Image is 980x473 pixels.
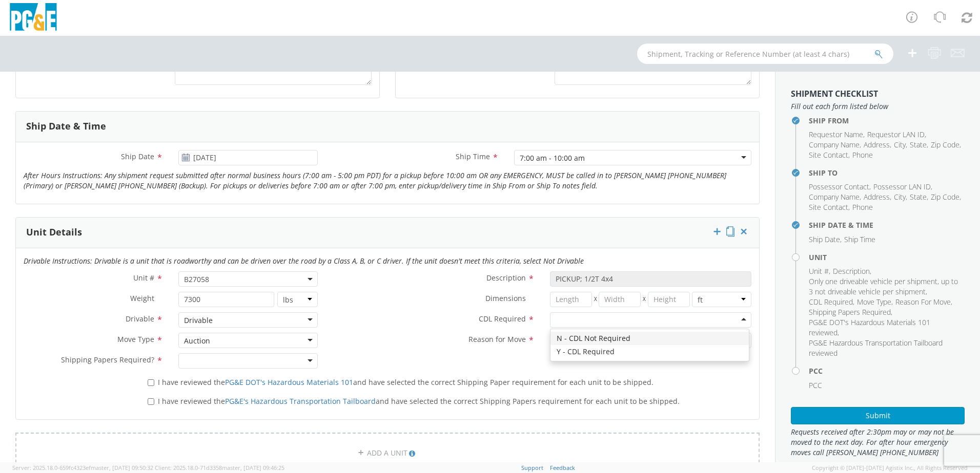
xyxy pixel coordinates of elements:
span: I have reviewed the and have selected the correct Shipping Paper requirement for each unit to be ... [158,377,654,387]
span: Ship Time [456,152,490,161]
span: Site Contact [809,150,848,160]
li: , [809,182,871,192]
h3: Ship Date & Time [26,121,106,132]
input: Shipment, Tracking or Reference Number (at least 4 chars) [637,44,893,64]
i: Drivable Instructions: Drivable is a unit that is roadworthy and can be driven over the road by a... [24,256,584,266]
span: Client: 2025.18.0-71d3358 [155,464,284,471]
div: 7:00 am - 10:00 am [520,153,585,163]
li: , [895,297,952,307]
li: , [910,192,928,202]
span: Phone [852,202,873,212]
span: Possessor LAN ID [873,182,931,191]
span: I have reviewed the and have selected the correct Shipping Papers requirement for each unit to be... [158,396,680,406]
span: Server: 2025.18.0-659fc4323ef [12,464,153,471]
span: PG&E Hazardous Transportation Tailboard reviewed [809,338,943,358]
span: B27058 [178,271,318,287]
a: Feedback [550,464,575,471]
a: Support [521,464,543,471]
h4: PCC [809,367,965,375]
span: Move Type [117,334,154,344]
li: , [809,234,842,245]
span: Site Contact [809,202,848,212]
span: Zip Code [931,140,959,149]
span: Reason For Move [895,297,951,307]
li: , [931,192,961,202]
span: Reason for Move [468,334,526,344]
a: PG&E DOT's Hazardous Materials 101 [225,377,353,387]
span: Address [864,140,890,149]
span: Address [864,192,890,202]
span: Company Name [809,192,860,202]
li: , [931,140,961,150]
span: CDL Required [479,314,526,324]
button: Submit [791,407,965,424]
li: , [809,192,861,202]
input: Height [648,292,690,307]
span: B27058 [184,274,312,284]
span: master, [DATE] 09:50:32 [91,464,153,471]
li: , [857,297,893,307]
span: Requestor Name [809,130,863,139]
span: Only one driveable vehicle per shipment, up to 3 not driveable vehicle per shipment [809,276,958,296]
span: State [910,140,927,149]
div: Y - CDL Required [550,345,749,358]
span: City [894,192,906,202]
li: , [867,130,926,140]
div: Auction [184,336,210,346]
h4: Ship Date & Time [809,221,965,229]
li: , [894,140,907,150]
div: N - CDL Not Required [550,332,749,345]
li: , [809,150,850,160]
li: , [894,192,907,202]
strong: Shipment Checklist [791,88,878,99]
div: Drivable [184,315,213,326]
span: Dimensions [485,293,526,303]
li: , [809,317,962,338]
span: State [910,192,927,202]
span: Unit # [133,273,154,283]
li: , [864,140,891,150]
span: Copyright © [DATE]-[DATE] Agistix Inc., All Rights Reserved [812,464,968,472]
span: master, [DATE] 09:46:25 [222,464,284,471]
li: , [809,307,892,317]
span: PCC [809,380,822,390]
span: Ship Date [121,152,154,161]
span: City [894,140,906,149]
span: Description [833,266,870,276]
span: CDL Required [809,297,853,307]
input: Length [550,292,592,307]
input: I have reviewed thePG&E DOT's Hazardous Materials 101and have selected the correct Shipping Paper... [148,379,154,386]
img: pge-logo-06675f144f4cfa6a6814.png [8,3,59,33]
span: Zip Code [931,192,959,202]
span: PG&E DOT's Hazardous Materials 101 reviewed [809,317,930,337]
span: Move Type [857,297,891,307]
span: Requestor LAN ID [867,130,925,139]
span: Description [486,273,526,283]
li: , [910,140,928,150]
input: I have reviewed thePG&E's Hazardous Transportation Tailboardand have selected the correct Shippin... [148,398,154,405]
h4: Ship To [809,169,965,177]
i: After Hours Instructions: Any shipment request submitted after normal business hours (7:00 am - 5... [24,170,726,190]
span: Possessor Contact [809,182,869,191]
span: Ship Time [844,234,875,244]
span: Ship Date [809,234,840,244]
span: Unit # [809,266,829,276]
span: Requests received after 2:30pm may or may not be moved to the next day. For after hour emergency ... [791,427,965,458]
li: , [864,192,891,202]
li: , [809,266,830,276]
span: Drivable [126,314,154,324]
li: , [809,140,861,150]
span: Fill out each form listed below [791,101,965,112]
span: Shipping Papers Required [809,307,891,317]
li: , [833,266,871,276]
li: , [809,130,865,140]
span: Weight [130,293,154,303]
h4: Ship From [809,117,965,124]
h3: Unit Details [26,227,82,238]
li: , [809,297,854,307]
li: , [809,202,850,212]
span: X [641,292,648,307]
span: X [592,292,599,307]
h4: Unit [809,253,965,261]
li: , [809,276,962,297]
